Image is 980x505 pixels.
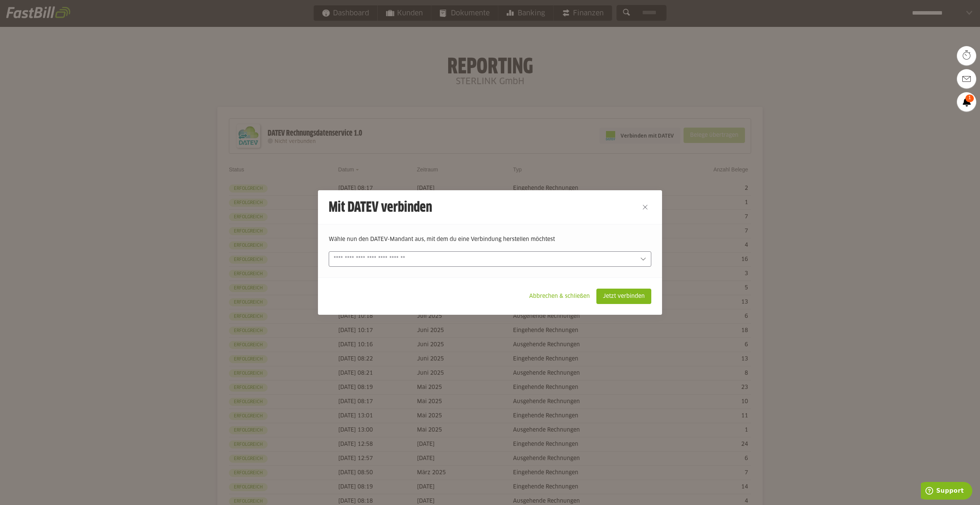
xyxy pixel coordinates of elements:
[329,235,651,244] p: Wähle nun den DATEV-Mandant aus, mit dem du eine Verbindung herstellen möchtest
[921,482,972,501] iframe: Öffnet ein Widget, in dem Sie weitere Informationen finden
[523,289,596,304] sl-button: Abbrechen & schließen
[965,95,974,102] span: 1
[957,92,976,111] a: 1
[596,289,651,304] sl-button: Jetzt verbinden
